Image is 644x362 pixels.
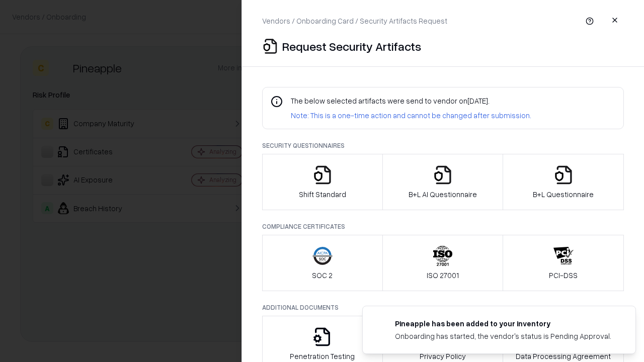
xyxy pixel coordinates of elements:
p: Privacy Policy [420,351,466,361]
div: Onboarding has started, the vendor's status is Pending Approval. [395,331,611,341]
p: B+L Questionnaire [533,189,594,200]
p: The below selected artifacts were send to vendor on [DATE] . [291,96,531,106]
p: ISO 27001 [427,270,459,281]
p: Shift Standard [299,189,346,200]
div: Pineapple has been added to your inventory [395,318,611,329]
button: B+L Questionnaire [503,154,624,210]
p: Note: This is a one-time action and cannot be changed after submission. [291,110,531,121]
button: SOC 2 [262,235,383,291]
p: PCI-DSS [549,270,578,281]
button: PCI-DSS [503,235,624,291]
p: Data Processing Agreement [516,351,611,361]
p: Additional Documents [262,303,624,312]
p: Vendors / Onboarding Card / Security Artifacts Request [262,16,447,26]
button: ISO 27001 [382,235,504,291]
p: Request Security Artifacts [282,38,421,54]
button: Shift Standard [262,154,383,210]
img: pineappleenergy.com [375,318,387,330]
p: Penetration Testing [290,351,355,361]
button: B+L AI Questionnaire [382,154,504,210]
p: Security Questionnaires [262,141,624,150]
p: Compliance Certificates [262,222,624,231]
p: SOC 2 [312,270,333,281]
p: B+L AI Questionnaire [409,189,477,200]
